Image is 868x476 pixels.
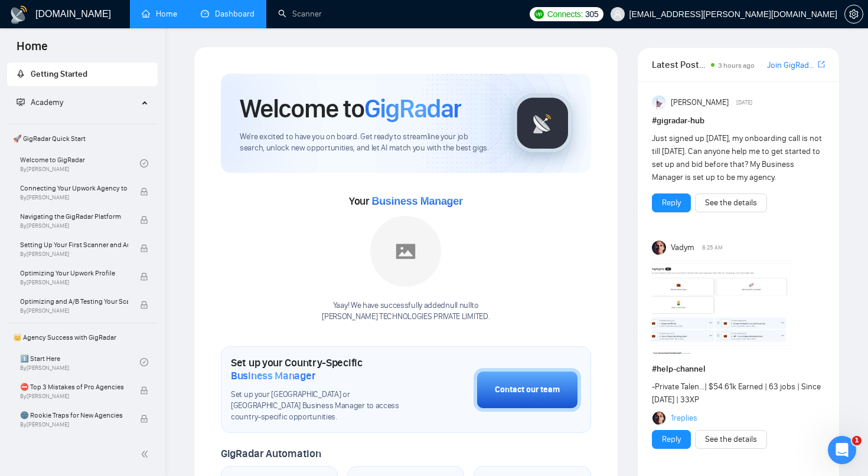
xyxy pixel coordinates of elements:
[201,9,254,19] a: dashboardDashboard
[695,430,767,449] button: See the details
[141,448,152,460] span: double-left
[513,94,572,153] img: gigradar-logo.png
[652,260,794,354] img: F09354QB7SM-image.png
[20,150,140,176] a: Welcome to GigRadarBy[PERSON_NAME]
[652,133,822,182] span: Just signed up [DATE], my onboarding call is not till [DATE]. Can anyone help me to get started t...
[231,356,415,382] h1: Set up your Country-Specific
[20,349,140,375] a: 1️⃣ Start HereBy[PERSON_NAME]
[474,368,581,412] button: Contact our team
[652,241,666,255] img: Vadym
[140,386,148,395] span: lock
[852,436,862,445] span: 1
[349,195,463,208] span: Your
[221,447,321,460] span: GigRadar Automation
[652,430,691,449] button: Reply
[671,241,694,254] span: Vadym
[662,433,681,446] a: Reply
[547,8,583,21] span: Connects:
[767,59,815,72] a: Join GigRadar Slack Community
[705,196,757,209] a: See the details
[231,389,415,423] span: Set up your [GEOGRAPHIC_DATA] or [GEOGRAPHIC_DATA] Business Manager to access country-specific op...
[20,421,128,428] span: By [PERSON_NAME]
[7,38,57,63] span: Home
[671,412,697,424] a: 1replies
[20,239,128,251] span: Setting Up Your First Scanner and Auto-Bidder
[240,132,494,154] span: We're excited to have you on board. Get ready to streamline your job search, unlock new opportuni...
[662,196,681,209] a: Reply
[818,59,825,70] a: export
[844,9,863,19] a: setting
[20,409,128,421] span: 🌚 Rookie Traps for New Agencies
[140,273,148,281] span: lock
[20,296,128,307] span: Optimizing and A/B Testing Your Scanner for Better Results
[142,9,177,19] a: homeHome
[140,244,148,252] span: lock
[585,8,598,21] span: 305
[364,93,461,124] span: GigRadar
[140,301,148,309] span: lock
[718,61,755,70] span: 3 hours ago
[20,393,128,400] span: By [PERSON_NAME]
[20,194,128,201] span: By [PERSON_NAME]
[20,211,128,222] span: Navigating the GigRadar Platform
[31,69,87,79] span: Getting Started
[322,300,490,323] div: Yaay! We have successfully added null null to
[652,57,708,72] span: Latest Posts from the GigRadar Community
[322,311,490,323] p: [PERSON_NAME] TECHNOLOGIES PRIVATE LIMITED .
[8,326,156,349] span: 👑 Agency Success with GigRadar
[844,5,863,24] button: setting
[652,96,666,110] img: Anisuzzaman Khan
[370,216,441,287] img: placeholder.png
[240,93,461,124] h1: Welcome to
[17,97,63,107] span: Academy
[9,5,28,24] img: logo
[614,10,622,18] span: user
[671,96,729,109] span: [PERSON_NAME]
[140,159,148,168] span: check-circle
[818,60,825,69] span: export
[534,9,544,19] img: upwork-logo.png
[652,114,825,127] h1: # gigradar-hub
[140,415,148,423] span: lock
[845,9,863,19] span: setting
[705,433,757,446] a: See the details
[7,63,158,86] li: Getting Started
[652,193,691,212] button: Reply
[20,381,128,393] span: ⛔ Top 3 Mistakes of Pro Agencies
[140,188,148,196] span: lock
[652,382,821,405] span: - | $54.61k Earned | 63 jobs | Since [DATE] | 33XP
[20,279,128,286] span: By [PERSON_NAME]
[20,182,128,194] span: Connecting Your Upwork Agency to GigRadar
[31,97,63,107] span: Academy
[702,242,723,253] span: 8:25 AM
[140,216,148,224] span: lock
[495,383,560,396] div: Contact our team
[231,369,315,382] span: Business Manager
[20,251,128,258] span: By [PERSON_NAME]
[655,382,704,392] a: Private Talen...
[695,193,767,212] button: See the details
[652,363,825,376] h1: # help-channel
[8,127,156,150] span: 🚀 GigRadar Quick Start
[371,195,462,207] span: Business Manager
[17,70,25,78] span: rocket
[17,98,25,106] span: fund-projection-screen
[736,97,752,108] span: [DATE]
[278,9,322,19] a: searchScanner
[828,436,856,464] iframe: Intercom live chat
[140,358,148,366] span: check-circle
[20,267,128,279] span: Optimizing Your Upwork Profile
[20,222,128,229] span: By [PERSON_NAME]
[20,307,128,314] span: By [PERSON_NAME]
